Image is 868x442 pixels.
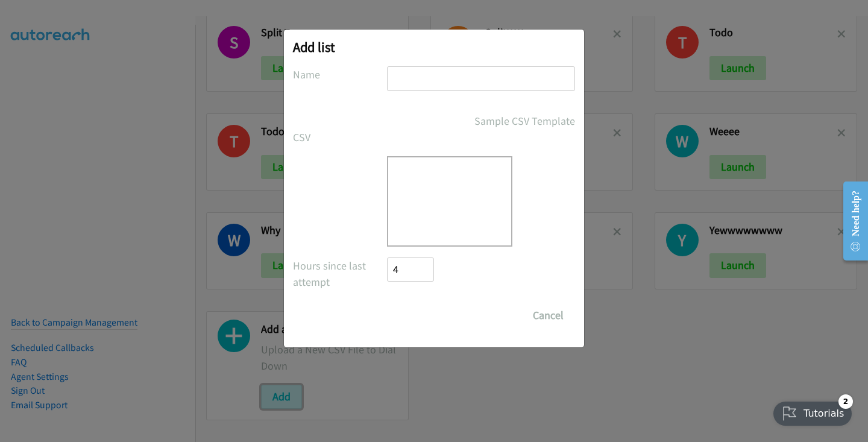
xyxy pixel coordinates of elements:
[293,39,575,55] h2: Add list
[834,173,868,269] iframe: Resource Center
[293,66,387,83] label: Name
[474,113,575,129] a: Sample CSV Template
[521,303,575,327] button: Cancel
[766,390,859,433] iframe: Checklist
[293,129,387,145] label: CSV
[293,257,387,290] label: Automatically skip records you've called within this time frame. Note: They'll still appear in th...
